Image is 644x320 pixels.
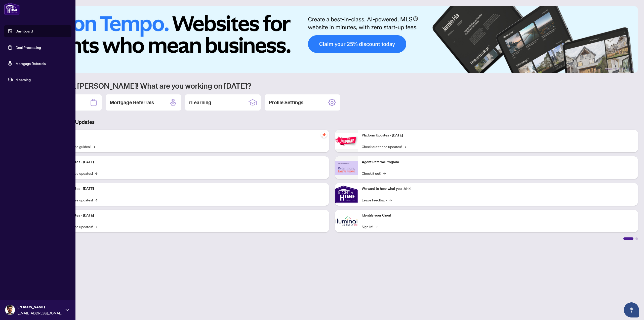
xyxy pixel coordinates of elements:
a: Deal Processing [16,45,41,50]
img: Slide 0 [26,6,638,73]
button: 3 [619,68,621,70]
span: → [383,170,386,176]
p: Platform Updates - [DATE] [53,213,325,218]
a: Check out these updates!→ [362,144,406,149]
img: Platform Updates - June 23, 2025 [335,133,358,149]
p: Platform Updates - [DATE] [362,133,634,138]
span: → [93,144,95,149]
a: Dashboard [16,29,33,33]
span: rLearning [16,77,68,82]
span: pushpin [321,132,327,138]
p: Platform Updates - [DATE] [53,186,325,192]
span: [PERSON_NAME] [18,304,63,310]
p: Self-Help [53,133,325,138]
h2: Mortgage Referrals [110,99,154,106]
img: We want to hear what you think! [335,183,358,206]
p: We want to hear what you think! [362,186,634,192]
button: 5 [627,68,629,70]
img: Profile Icon [5,305,15,315]
span: → [375,224,378,229]
span: → [95,170,97,176]
a: Leave Feedback→ [362,197,392,203]
button: 4 [623,68,625,70]
a: Sign In!→ [362,224,378,229]
button: Open asap [624,302,639,317]
h2: Profile Settings [269,99,303,106]
h1: Welcome back [PERSON_NAME]! What are you working on [DATE]? [26,81,638,90]
p: Agent Referral Program [362,159,634,165]
p: Platform Updates - [DATE] [53,159,325,165]
button: 2 [615,68,617,70]
a: Check it out!→ [362,170,386,176]
a: Mortgage Referrals [16,61,46,66]
img: Agent Referral Program [335,161,358,175]
span: → [95,224,97,229]
span: → [404,144,406,149]
h3: Brokerage & Industry Updates [26,119,638,126]
p: Identify your Client [362,213,634,218]
span: → [95,197,97,203]
img: logo [4,3,20,15]
img: Identify your Client [335,210,358,232]
button: 1 [605,68,613,70]
span: [EMAIL_ADDRESS][DOMAIN_NAME] [18,310,63,316]
button: 6 [631,68,633,70]
span: → [389,197,392,203]
h2: rLearning [189,99,211,106]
